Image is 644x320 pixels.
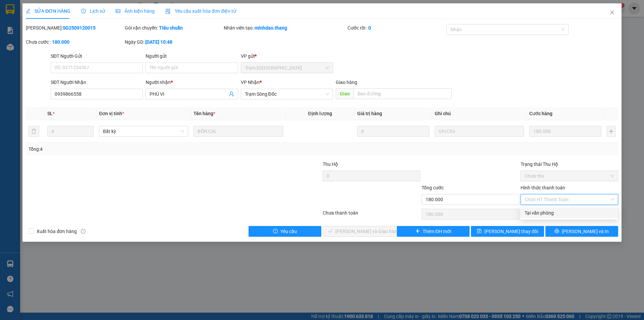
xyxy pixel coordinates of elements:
div: Người nhận [146,79,238,86]
span: close [609,10,615,15]
span: Thu Hộ [323,162,338,167]
b: 180.000 [52,39,69,45]
div: Tổng: 4 [29,145,249,153]
div: Tại văn phòng [525,209,614,217]
span: save [477,229,482,234]
b: 0 [368,25,371,31]
div: Gói vận chuyển: [125,24,222,32]
div: Cước rồi : [347,24,445,32]
span: printer [554,229,559,234]
button: exclamation-circleYêu cầu [249,226,321,237]
span: Định lượng [308,111,332,116]
b: [DATE] 10:48 [145,39,172,45]
button: plusThêm ĐH mới [397,226,470,237]
div: Chưa cước : [26,38,123,46]
div: SĐT Người Gửi [51,52,143,60]
span: exclamation-circle [273,229,278,234]
span: Lịch sử [81,8,105,14]
div: [PERSON_NAME]: [26,24,123,32]
div: Người gửi [146,52,238,60]
input: 0 [357,126,429,137]
button: delete [29,126,39,137]
span: SỬA ĐƠN HÀNG [26,8,70,14]
span: plus [415,229,420,234]
span: picture [116,9,120,13]
div: Chưa thanh toán [322,209,421,221]
span: info-circle [81,229,86,234]
b: Tiêu chuẩn [159,25,183,31]
button: plus [607,126,615,137]
span: Bất kỳ [103,126,184,136]
b: SG2509120015 [63,25,96,31]
span: Giao [336,88,354,99]
span: user-add [229,91,234,97]
span: clock-circle [81,9,86,13]
span: Cước hàng [529,111,552,116]
span: Chọn HT Thanh Toán [525,194,614,204]
span: Trạm Sông Đốc [245,89,329,99]
span: Ảnh kiện hàng [116,8,155,14]
span: [PERSON_NAME] và In [562,228,609,235]
span: Giá trị hàng [357,111,382,116]
span: Chưa thu [525,171,614,181]
input: Dọc đường [354,88,452,99]
button: check[PERSON_NAME] và Giao hàng [323,226,395,237]
div: Ngày GD: [125,38,222,46]
input: 0 [529,126,601,137]
span: Tên hàng [194,111,215,116]
span: SL [47,111,53,116]
span: Yêu cầu [280,228,297,235]
span: Xuất hóa đơn hàng [34,228,79,235]
span: Trạm Sài Gòn [245,63,329,73]
button: printer[PERSON_NAME] và In [545,226,618,237]
input: Ghi Chú [435,126,524,137]
span: [PERSON_NAME] thay đổi [484,228,538,235]
span: Yêu cầu xuất hóa đơn điện tử [165,8,236,14]
div: VP gửi [241,52,333,60]
div: Trạng thái Thu Hộ [521,161,618,168]
th: Ghi chú [432,107,527,120]
span: Thêm ĐH mới [423,228,451,235]
span: Đơn vị tính [99,111,124,116]
div: SĐT Người Nhận [51,79,143,86]
label: Hình thức thanh toán [521,185,565,190]
span: edit [26,9,31,13]
span: Tổng cước [422,185,444,190]
button: save[PERSON_NAME] thay đổi [471,226,544,237]
input: VD: Bàn, Ghế [194,126,283,137]
span: Giao hàng [336,80,357,85]
span: VP Nhận [241,80,260,85]
div: Nhân viên tạo: [224,24,346,32]
img: icon [165,9,171,14]
button: Close [603,3,622,22]
b: minhdao.thang [255,25,287,31]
